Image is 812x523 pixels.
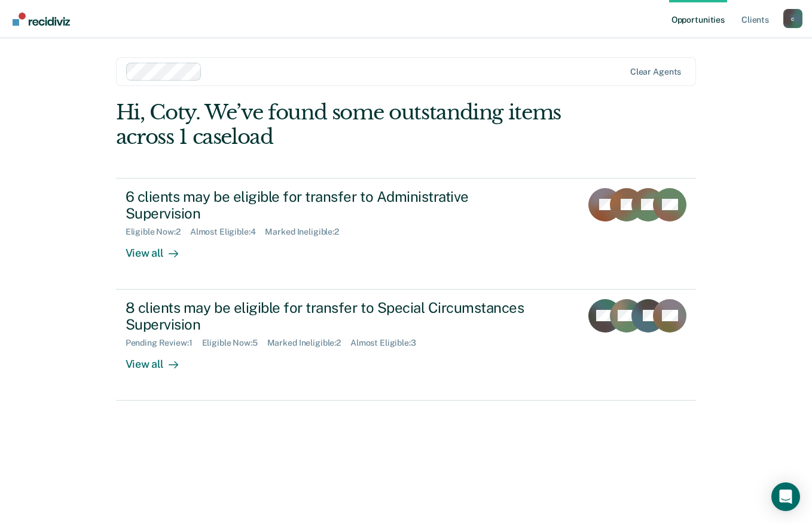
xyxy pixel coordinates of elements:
div: 6 clients may be eligible for transfer to Administrative Supervision [126,188,545,223]
a: 6 clients may be eligible for transfer to Administrative SupervisionEligible Now:2Almost Eligible... [116,178,697,290]
div: View all [126,237,193,260]
div: Eligible Now : 5 [202,338,267,348]
div: Marked Ineligible : 2 [265,227,348,237]
div: Open Intercom Messenger [771,482,800,511]
div: 8 clients may be eligible for transfer to Special Circumstances Supervision [126,299,545,334]
div: Almost Eligible : 3 [350,338,426,348]
a: 8 clients may be eligible for transfer to Special Circumstances SupervisionPending Review:1Eligib... [116,290,697,401]
div: Hi, Coty. We’ve found some outstanding items across 1 caseload [116,100,580,149]
div: c [783,9,802,28]
div: Marked Ineligible : 2 [267,338,350,348]
img: Recidiviz [13,13,70,26]
button: Profile dropdown button [783,9,802,28]
div: Clear agents [630,67,681,77]
div: Almost Eligible : 4 [190,227,265,237]
div: Pending Review : 1 [126,338,202,348]
div: View all [126,348,193,371]
div: Eligible Now : 2 [126,227,190,237]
